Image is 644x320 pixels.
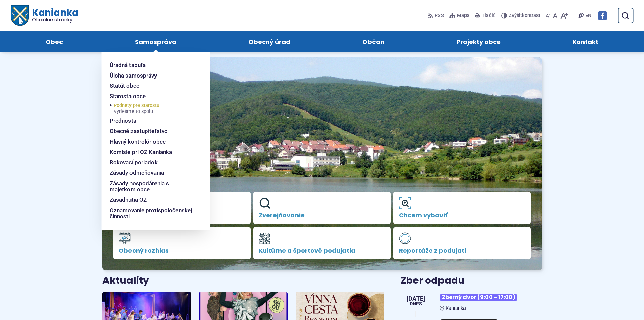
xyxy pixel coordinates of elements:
a: Oznamovanie protispoločenskej činnosti [110,205,193,222]
a: Podnety pre starostuVyriešme to spolu [114,102,193,116]
span: Úradná tabuľa [110,60,146,70]
span: Rokovací poriadok [110,157,158,168]
span: EN [585,12,591,20]
span: Obecný rozhlas [119,247,245,254]
span: Starosta obce [110,91,146,102]
a: Úloha samosprávy [110,70,193,81]
span: Úloha samosprávy [110,70,157,81]
button: Nastaviť pôvodnú veľkosť písma [552,8,559,23]
span: Obec [46,31,63,52]
span: Kontakt [573,31,598,52]
a: Hlavný kontrolór obce [110,136,193,147]
button: Zvýšiťkontrast [501,8,542,23]
a: Rokovací poriadok [110,157,193,168]
span: [DATE] [407,296,425,302]
span: Zásady odmeňovania [110,168,164,178]
a: Prednosta [110,115,193,126]
img: Prejsť na domovskú stránku [11,5,28,26]
span: Projekty obce [456,31,501,52]
span: RSS [435,12,444,20]
a: Kontakt [544,31,628,52]
a: Projekty obce [427,31,530,52]
span: Dnes [407,302,425,306]
span: Reportáže z podujatí [399,247,526,254]
a: Občan [333,31,414,52]
a: RSS [428,8,445,23]
span: Občan [362,31,384,52]
a: Zásady hospodárenia s majetkom obce [110,178,193,195]
a: Logo Kanianka, prejsť na domovskú stránku. [11,5,78,26]
h1: Kanianka [28,8,78,22]
span: Samospráva [135,31,176,52]
a: Komisie pri OZ Kanianka [110,147,193,157]
a: Obec [16,31,92,52]
a: Obecný úrad [219,31,319,52]
span: Tlačiť [482,13,495,19]
a: Zverejňovanie [253,192,391,224]
span: kontrast [509,13,540,19]
img: Prejsť na Facebook stránku [598,11,607,20]
span: Štatút obce [110,81,139,91]
button: Zväčšiť veľkosť písma [559,8,569,23]
a: Štatút obce [110,81,193,91]
h3: Zber odpadu [401,276,542,286]
span: Zasadnutia OZ [110,195,147,205]
a: Zberný dvor (9:00 – 17:00) Kanianka [DATE] Dnes [401,291,542,311]
span: Mapa [457,12,470,20]
span: Vyriešme to spolu [114,109,159,114]
a: Úradná tabuľa [110,60,193,70]
button: Tlačiť [474,8,496,23]
span: Komisie pri OZ Kanianka [110,147,172,157]
a: Reportáže z podujatí [393,227,531,259]
a: Obecné zastupiteľstvo [110,126,193,136]
a: Samospráva [105,31,206,52]
span: Obecný úrad [248,31,290,52]
span: Zverejňovanie [259,212,385,219]
h3: Aktuality [102,276,149,286]
a: Chcem vybaviť [393,192,531,224]
span: Chcem vybaviť [399,212,526,219]
span: Hlavný kontrolór obce [110,136,166,147]
span: Oficiálne stránky [32,17,78,22]
span: Obecné zastupiteľstvo [110,126,168,136]
a: Zasadnutia OZ [110,195,193,205]
span: Kultúrne a športové podujatia [259,247,385,254]
a: Kultúrne a športové podujatia [253,227,391,259]
span: Prednosta [110,115,136,126]
span: Kanianka [446,305,466,311]
button: Zmenšiť veľkosť písma [544,8,552,23]
a: EN [584,12,593,20]
span: Zberný dvor (9:00 – 17:00) [440,294,517,301]
span: Zvýšiť [509,13,522,18]
a: Obecný rozhlas [113,227,251,259]
a: Zásady odmeňovania [110,168,193,178]
a: Mapa [448,8,471,23]
a: Starosta obce [110,91,193,102]
span: Podnety pre starostu [114,102,159,116]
